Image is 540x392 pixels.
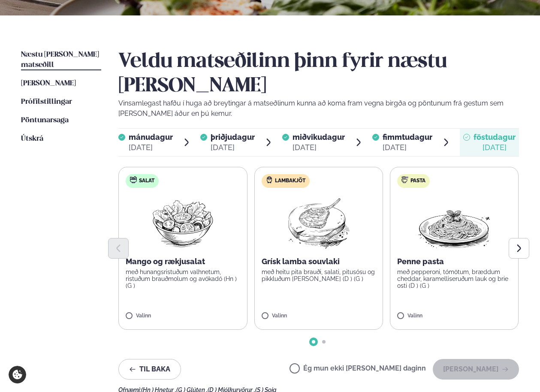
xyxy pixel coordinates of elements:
button: [PERSON_NAME] [433,359,519,380]
div: [DATE] [129,142,173,153]
img: Salad.png [145,195,221,250]
p: með pepperoni, tómötum, bræddum cheddar, karamelliseruðum lauk og brie osti (D ) (G ) [397,268,511,289]
img: salad.svg [130,176,137,183]
span: fimmtudagur [383,133,432,142]
img: Spagetti.png [416,195,492,250]
h2: Veldu matseðilinn þinn fyrir næstu [PERSON_NAME] [118,50,519,98]
p: með heitu pita brauði, salati, pitusósu og pikkluðum [PERSON_NAME] (D ) (G ) [262,268,376,282]
button: Til baka [118,359,181,380]
a: Prófílstillingar [21,97,72,107]
button: Next slide [509,238,529,259]
p: með hunangsristuðum valhnetum, ristuðum brauðmolum og avókadó (Hn ) (G ) [126,268,240,289]
span: mánudagur [129,133,173,142]
a: [PERSON_NAME] [21,78,76,89]
span: [PERSON_NAME] [21,80,76,87]
span: þriðjudagur [211,133,255,142]
div: [DATE] [211,142,255,153]
span: föstudagur [474,133,516,142]
button: Previous slide [108,238,129,259]
a: Pöntunarsaga [21,115,69,126]
p: Vinsamlegast hafðu í huga að breytingar á matseðlinum kunna að koma fram vegna birgða og pöntunum... [118,98,519,119]
a: Næstu [PERSON_NAME] matseðill [21,50,101,70]
span: Pasta [410,178,425,184]
span: Pöntunarsaga [21,117,69,124]
img: pasta.svg [401,176,408,183]
span: Go to slide 1 [312,340,315,344]
img: Lamb.svg [266,176,273,183]
span: Salat [139,178,154,184]
a: Cookie settings [9,366,26,383]
div: [DATE] [474,142,516,153]
p: Mango og rækjusalat [126,256,240,267]
p: Grísk lamba souvlaki [262,256,376,267]
span: miðvikudagur [293,133,345,142]
span: Næstu [PERSON_NAME] matseðill [21,51,99,69]
span: Lambakjöt [275,178,305,184]
p: Penne pasta [397,256,511,267]
span: Go to slide 2 [322,340,326,344]
a: Útskrá [21,134,43,144]
span: Útskrá [21,135,43,142]
img: Lamb-Meat.png [281,195,356,250]
div: [DATE] [383,142,432,153]
div: [DATE] [293,142,345,153]
span: Prófílstillingar [21,98,72,106]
